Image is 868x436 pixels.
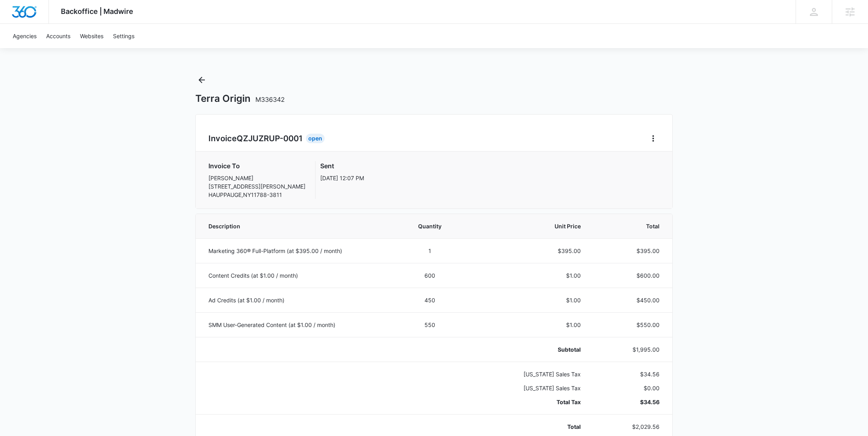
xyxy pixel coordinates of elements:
[320,161,364,171] h3: Sent
[600,422,660,431] p: $2,029.56
[600,345,660,354] p: $1,995.00
[600,370,660,378] p: $34.56
[474,398,581,406] p: Total Tax
[474,271,581,280] p: $1.00
[306,134,325,143] div: Open
[208,174,306,199] p: [PERSON_NAME] [STREET_ADDRESS][PERSON_NAME] HAUPPAUGE , NY 11788-3811
[600,247,660,255] p: $395.00
[237,134,303,143] span: QZJUZRUP-0001
[474,370,581,378] p: [US_STATE] Sales Tax
[320,174,364,182] p: [DATE] 12:07 PM
[195,93,285,105] h1: Terra Origin
[208,247,385,255] p: Marketing 360® Full-Platform (at $395.00 / month)
[41,24,75,48] a: Accounts
[474,422,581,431] p: Total
[208,321,385,329] p: SMM User-Generated Content (at $1.00 / month)
[255,95,285,103] span: M336342
[75,24,108,48] a: Websites
[195,74,208,86] button: Back
[395,263,465,288] td: 600
[208,222,385,230] span: Description
[474,222,581,230] span: Unit Price
[395,238,465,263] td: 1
[208,296,385,304] p: Ad Credits (at $1.00 / month)
[208,161,306,171] h3: Invoice To
[600,321,660,329] p: $550.00
[208,132,306,144] h2: Invoice
[474,247,581,255] p: $395.00
[395,312,465,337] td: 550
[8,24,41,48] a: Agencies
[600,222,660,230] span: Total
[647,132,660,145] button: Home
[474,296,581,304] p: $1.00
[600,384,660,392] p: $0.00
[474,321,581,329] p: $1.00
[208,271,385,280] p: Content Credits (at $1.00 / month)
[600,296,660,304] p: $450.00
[61,7,133,16] span: Backoffice | Madwire
[108,24,139,48] a: Settings
[474,345,581,354] p: Subtotal
[600,398,660,406] p: $34.56
[600,271,660,280] p: $600.00
[395,288,465,312] td: 450
[404,222,455,230] span: Quantity
[474,384,581,392] p: [US_STATE] Sales Tax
